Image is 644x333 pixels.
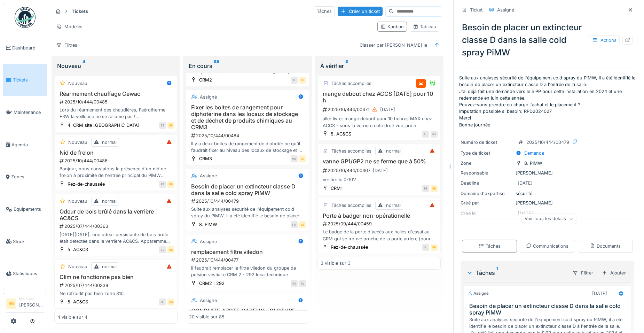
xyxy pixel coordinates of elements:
[321,260,351,266] div: 3 visible sur 3
[19,296,44,311] li: [PERSON_NAME]
[68,198,87,204] div: Nouveau
[167,122,174,129] div: BB
[526,139,569,146] div: 2025/10/444/00479
[200,94,217,100] div: Assigné
[14,206,44,212] span: Équipements
[321,176,438,183] div: vérifier le 0-10V
[167,181,174,188] div: BB
[3,32,47,64] a: Dashboard
[3,258,47,290] a: Statistiques
[68,246,88,253] div: 5. AC&CS
[13,77,44,83] span: Tickets
[59,157,174,164] div: 2025/10/444/00486
[57,314,87,320] div: 4 visible sur 4
[14,109,44,116] span: Maintenance
[345,62,348,70] sup: 3
[19,296,44,301] div: Manager
[3,129,47,161] a: Agenda
[68,139,87,146] div: Nouveau
[422,244,429,251] div: NJ
[373,167,388,174] div: [DATE]
[461,180,513,186] div: Deadline
[431,131,438,138] div: RJ
[189,249,306,255] h3: remplacement filtre viledon
[200,297,217,304] div: Assigné
[200,172,217,179] div: Assigné
[524,150,544,156] div: Demande
[431,185,438,192] div: BB
[518,180,533,186] div: [DATE]
[468,291,489,296] div: Assigné
[57,231,174,245] div: [DATE][DATE], une odeur persistante de bois brûlé était détectée dans la verrière AC&CS. Apparemm...
[57,165,174,179] div: Bonjour, nous constatons la présence d'un nid de frelon à proximité de l'entrée principal du PIMW...
[57,274,174,280] h3: Clim ne fonctionne pas bien
[214,62,219,70] sup: 85
[53,22,86,32] div: Modèles
[321,229,438,242] div: Le badge de la porte d'accés aux halles d'essai au CRM qui se trouve proche de la porte arrière (...
[159,246,166,253] div: VC
[299,221,306,228] div: BB
[3,64,47,96] a: Tickets
[13,270,44,277] span: Statistiques
[190,257,306,263] div: 2025/10/444/00477
[59,223,174,230] div: 2025/07/444/00363
[3,96,47,129] a: Maintenance
[159,181,166,188] div: PS
[159,122,166,129] div: ES
[590,243,621,249] div: Documents
[189,308,306,321] h3: CONDUITE AZOTE GAZEUX - CLOTURE TRAVAUX GC - CRM 1
[461,200,513,206] div: Créé par
[68,263,87,270] div: Nouveau
[189,62,306,70] div: En cours
[461,170,634,176] div: [PERSON_NAME]
[479,243,501,249] div: Tâches
[102,198,117,204] div: normal
[461,160,513,166] div: Zone
[422,131,429,138] div: AJ
[386,202,401,209] div: normal
[321,158,438,165] h3: vanne GP1/GP2 ne se ferme que à 50%
[68,299,88,305] div: 5. AC&CS
[386,148,401,154] div: normal
[11,173,44,180] span: Zones
[331,185,343,192] div: CRM1
[68,122,140,129] div: 4. CRM site [GEOGRAPHIC_DATA]
[3,193,47,225] a: Équipements
[102,263,117,270] div: normal
[299,155,306,162] div: BB
[461,200,634,206] div: [PERSON_NAME]
[159,299,166,305] div: BB
[199,155,212,162] div: CRM3
[291,280,298,287] div: RJ
[380,23,404,30] div: Kanban
[291,155,298,162] div: MK
[15,7,36,28] img: Badge_color-CXgf-gQk.svg
[320,62,438,70] div: À vérifier
[526,243,568,249] div: Communications
[6,299,16,309] li: BB
[461,190,513,197] div: Domaine d'expertise
[83,62,85,70] sup: 4
[470,7,482,13] div: Ticket
[199,221,217,228] div: 8. PIMW
[3,225,47,258] a: Stock
[189,265,306,278] div: il faudrait remplacer le filtre viledon du groupe de pulsion vestiaire CRM 2 - 292 local technique
[200,238,217,245] div: Assigné
[521,214,576,224] div: Voir tous les détails
[570,268,596,278] div: Filtrer
[314,6,335,16] div: Tâches
[431,244,438,251] div: BB
[57,208,174,222] h3: Odeur de bois brûlé dans la verrière AC&CS
[189,183,306,196] h3: Besoin de placer un extincteur classe D dans la salle cold spray PiMW
[189,206,306,219] div: Suite aux analyses sécurité de l'équipement cold spray du PiMW, il a été identifié le besoin de p...
[461,139,513,146] div: Numéro de ticket
[57,91,174,97] h3: Réarmement chauffage Cewac
[189,104,306,131] h3: Fixer les boites de rangement pour diphotérine dans les locaux de stockage et de déchet de produi...
[57,107,174,120] div: Lors du réarmement des chaudières, l'aérotherme FSW la veilleuse ne se rallume pas ! Pour info vi...
[599,268,629,278] div: Ajouter
[59,282,174,289] div: 2025/07/444/00339
[57,290,174,297] div: Ne refroidit pas bien zone 310
[68,181,105,187] div: Rez-de-chaussée
[466,269,567,277] div: Tâches
[11,141,44,148] span: Agenda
